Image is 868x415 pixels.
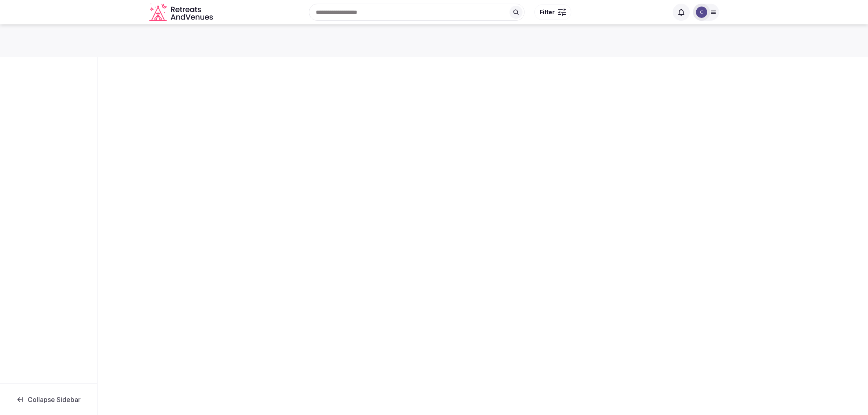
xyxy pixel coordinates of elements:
span: Collapse Sidebar [28,395,81,404]
a: Visit the homepage [149,3,214,22]
button: Collapse Sidebar [7,391,90,408]
img: Catherine Mesina [696,7,707,18]
button: Filter [534,4,571,20]
svg: Retreats and Venues company logo [149,3,214,22]
span: Filter [540,8,555,16]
